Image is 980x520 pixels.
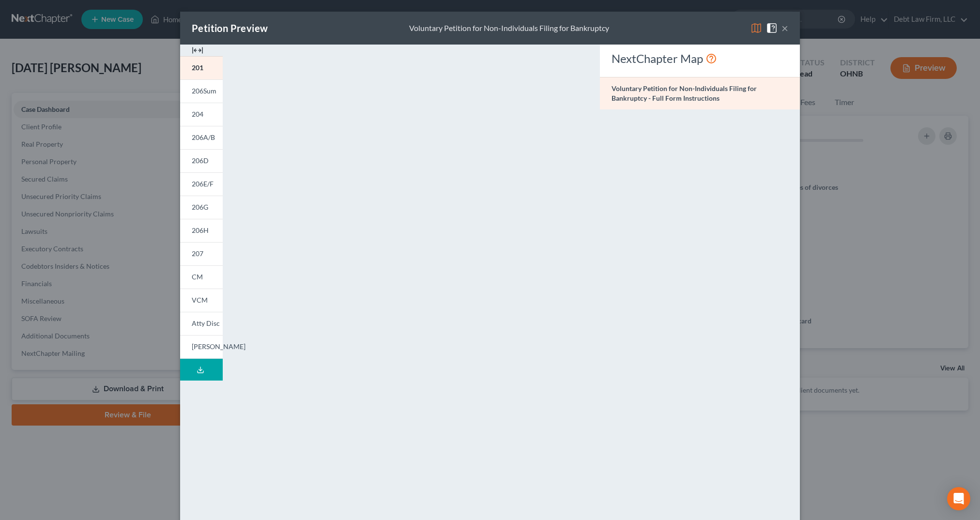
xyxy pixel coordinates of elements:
span: 204 [192,110,203,118]
a: [PERSON_NAME] [180,335,223,359]
a: 206A/B [180,126,223,149]
a: 206E/F [180,172,223,196]
button: × [781,22,788,34]
img: map-eea8200ae884c6f1103ae1953ef3d486a96c86aabb227e865a55264e3737af1f.svg [750,22,762,34]
span: 207 [192,249,203,258]
a: CM [180,265,223,289]
div: Voluntary Petition for Non-Individuals Filing for Bankruptcy [409,23,609,34]
span: 206H [192,226,209,234]
span: [PERSON_NAME] [192,342,245,351]
a: 206H [180,219,223,242]
div: Open Intercom Messenger [947,487,970,510]
a: 206G [180,196,223,219]
a: Atty Disc [180,312,223,335]
div: Petition Preview [192,21,268,35]
span: Atty Disc [192,319,220,327]
span: VCM [192,296,208,304]
span: CM [192,273,203,281]
a: 206Sum [180,79,223,103]
a: 206D [180,149,223,172]
div: NextChapter Map [612,51,788,66]
a: 201 [180,56,223,79]
img: expand-e0f6d898513216a626fdd78e52531dac95497ffd26381d4c15ee2fc46db09dca.svg [192,45,203,56]
img: help-close-5ba153eb36485ed6c1ea00a893f15db1cb9b99d6cae46e1a8edb6c62d00a1a76.svg [766,22,778,34]
span: 206E/F [192,180,214,188]
a: VCM [180,289,223,312]
span: 206A/B [192,133,215,141]
span: 206D [192,156,209,165]
a: 207 [180,242,223,265]
a: 204 [180,103,223,126]
span: 206Sum [192,87,216,95]
span: 206G [192,203,208,211]
span: 201 [192,63,203,72]
strong: Voluntary Petition for Non-Individuals Filing for Bankruptcy - Full Form Instructions [612,84,757,102]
